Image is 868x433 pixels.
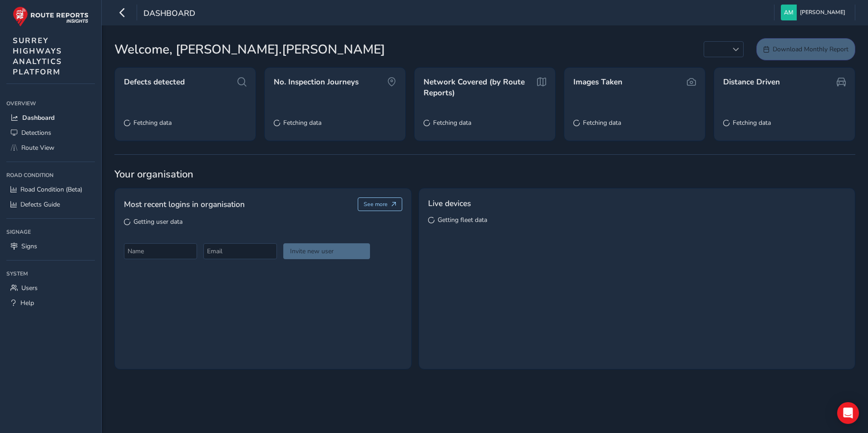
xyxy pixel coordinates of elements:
[358,197,403,211] button: See more
[20,200,60,209] span: Defects Guide
[733,118,771,127] span: Fetching data
[428,197,471,209] span: Live devices
[20,299,34,307] span: Help
[800,5,845,20] span: [PERSON_NAME]
[837,402,859,424] div: Open Intercom Messenger
[203,243,276,259] input: Email
[723,77,780,88] span: Distance Driven
[6,140,95,155] a: Route View
[133,118,172,127] span: Fetching data
[6,225,95,239] div: Signage
[6,125,95,140] a: Detections
[283,118,321,127] span: Fetching data
[6,239,95,254] a: Signs
[20,185,82,194] span: Road Condition (Beta)
[364,201,388,208] span: See more
[274,77,359,88] span: No. Inspection Journeys
[13,35,62,77] span: SURREY HIGHWAYS ANALYTICS PLATFORM
[6,182,95,197] a: Road Condition (Beta)
[438,216,487,224] span: Getting fleet data
[781,5,848,20] button: [PERSON_NAME]
[21,128,51,137] span: Detections
[13,6,89,27] img: rr logo
[6,267,95,280] div: System
[21,284,38,292] span: Users
[124,198,245,210] span: Most recent logins in organisation
[6,97,95,110] div: Overview
[781,5,797,20] img: diamond-layout
[114,40,385,59] span: Welcome, [PERSON_NAME].[PERSON_NAME]
[6,110,95,125] a: Dashboard
[21,143,54,152] span: Route View
[133,217,182,226] span: Getting user data
[143,8,195,20] span: Dashboard
[6,295,95,310] a: Help
[433,118,471,127] span: Fetching data
[6,280,95,295] a: Users
[124,77,185,88] span: Defects detected
[22,113,54,122] span: Dashboard
[21,242,37,251] span: Signs
[114,167,855,181] span: Your organisation
[573,77,622,88] span: Images Taken
[6,197,95,212] a: Defects Guide
[6,168,95,182] div: Road Condition
[424,77,534,98] span: Network Covered (by Route Reports)
[124,243,197,259] input: Name
[583,118,621,127] span: Fetching data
